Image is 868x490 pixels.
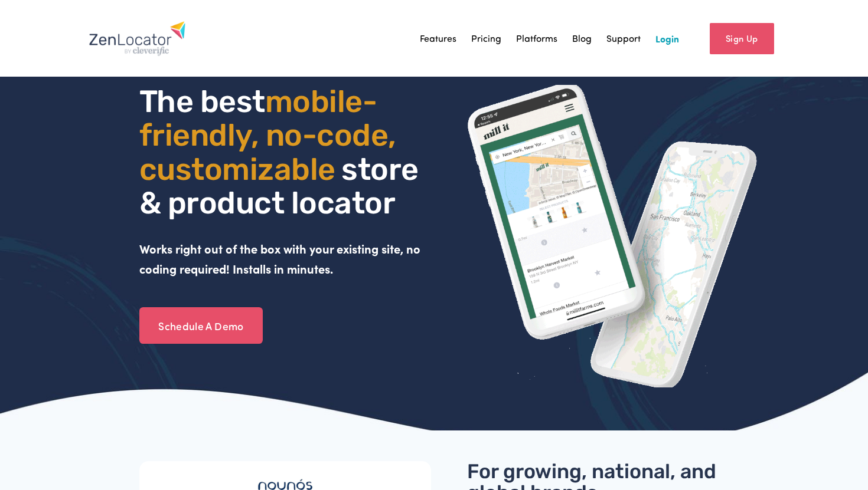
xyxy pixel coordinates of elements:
a: Blog [572,29,592,47]
img: ZenLocator phone mockup gif [467,85,759,387]
a: Platforms [516,29,557,47]
a: Support [606,29,641,47]
a: Sign Up [710,23,774,54]
span: store & product locator [139,151,425,221]
a: Schedule A Demo [139,307,263,344]
span: mobile- friendly, no-code, customizable [139,83,403,187]
strong: Works right out of the box with your existing site, no coding required! Installs in minutes. [139,241,423,277]
a: Login [655,29,679,47]
a: Features [420,29,456,47]
span: The best [139,83,265,120]
a: Pricing [471,29,501,47]
img: Zenlocator [89,21,186,56]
